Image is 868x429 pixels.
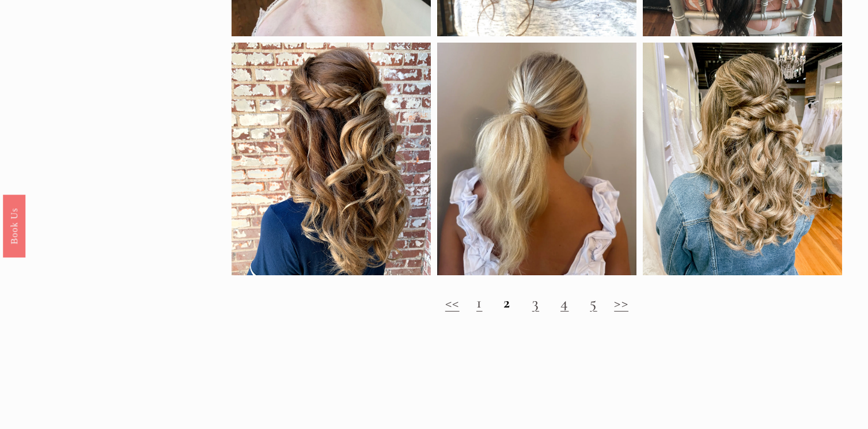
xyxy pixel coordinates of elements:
a: 1 [476,293,482,312]
a: Book Us [3,194,25,257]
a: << [445,293,460,312]
a: 4 [560,293,568,312]
strong: 2 [503,293,510,312]
a: 3 [532,293,539,312]
a: 5 [590,293,597,312]
a: >> [614,293,628,312]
